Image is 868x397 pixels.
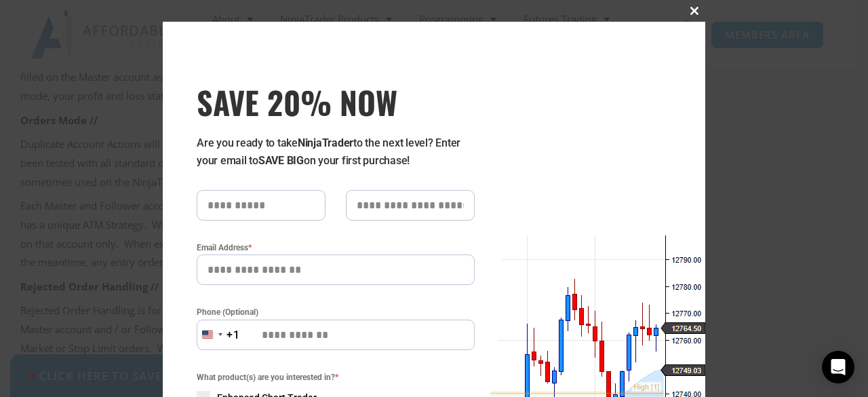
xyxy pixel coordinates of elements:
strong: NinjaTrader [298,136,353,149]
button: Selected country [197,320,240,350]
strong: SAVE BIG [258,154,304,167]
span: What product(s) are you interested in? [197,371,475,384]
span: SAVE 20% NOW [197,83,475,121]
label: Phone (Optional) [197,305,475,319]
div: Open Intercom Messenger [822,351,854,383]
label: Email Address [197,241,475,254]
p: Are you ready to take to the next level? Enter your email to on your first purchase! [197,134,475,170]
div: +1 [226,326,240,344]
